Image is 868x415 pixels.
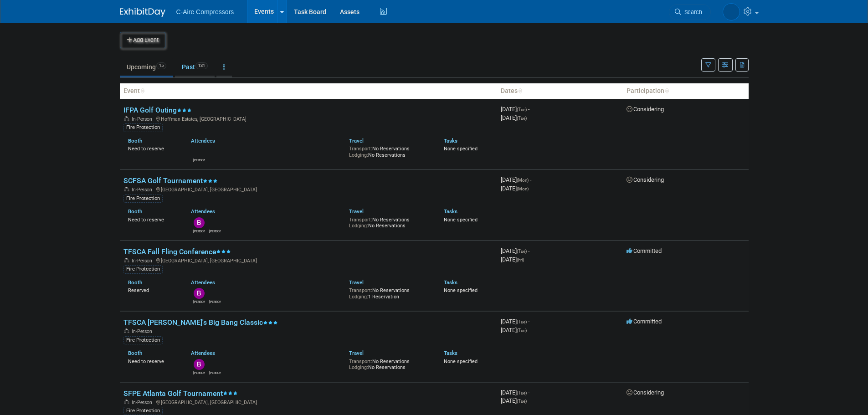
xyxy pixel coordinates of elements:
span: - [528,318,529,325]
span: [DATE] [501,327,527,333]
a: Search [669,4,711,20]
span: In-Person [132,328,155,334]
button: Add Event [120,32,165,48]
span: [DATE] [501,397,527,404]
a: Tasks [444,350,457,356]
span: - [528,247,529,254]
a: Travel [349,350,364,356]
a: Attendees [191,350,215,356]
span: (Tue) [517,399,527,404]
div: [GEOGRAPHIC_DATA], [GEOGRAPHIC_DATA] [123,185,493,193]
span: (Tue) [517,319,527,324]
span: None specified [444,287,478,293]
a: Booth [128,138,142,144]
div: Need to reserve [128,357,178,365]
span: [DATE] [501,106,529,113]
div: Need to reserve [128,215,178,223]
span: In-Person [132,187,155,193]
a: Upcoming15 [120,58,173,76]
a: Booth [128,350,142,356]
span: (Tue) [517,390,527,395]
a: Sort by Participation Type [664,87,669,94]
div: [GEOGRAPHIC_DATA], [GEOGRAPHIC_DATA] [123,256,493,264]
img: Travis Wieser [194,146,205,157]
span: (Mon) [517,186,529,191]
span: (Tue) [517,328,527,333]
a: Tasks [444,138,457,144]
span: 131 [195,62,208,69]
span: Transport: [349,146,372,152]
a: Tasks [444,208,457,215]
span: In-Person [132,116,155,122]
span: None specified [444,146,478,152]
span: Considering [627,106,664,113]
span: - [528,106,529,113]
div: Travis Wieser [209,370,221,375]
span: None specified [444,217,478,223]
a: Attendees [191,138,215,144]
span: [DATE] [501,318,529,325]
span: [DATE] [501,114,527,121]
a: Booth [128,279,142,286]
span: Transport: [349,359,372,364]
span: Considering [627,176,664,183]
span: (Fri) [517,257,524,262]
div: Travis Wieser [209,228,221,234]
a: Sort by Event Name [140,87,144,94]
img: In-Person Event [124,400,129,404]
div: Fire Protection [123,265,163,273]
span: [DATE] [501,389,529,396]
span: [DATE] [501,256,524,263]
div: No Reservations 1 Reservation [349,286,430,300]
a: Sort by Start Date [518,87,522,94]
div: Fire Protection [123,195,163,203]
a: Attendees [191,208,215,215]
img: Bryan Staszak [194,359,205,370]
span: [DATE] [501,247,529,254]
span: Lodging: [349,364,368,370]
a: Travel [349,138,364,144]
img: Travis Wieser [210,359,221,370]
span: Committed [627,247,662,254]
th: Event [120,83,497,99]
span: - [530,176,531,183]
div: Bryan Staszak [193,228,205,234]
a: Attendees [191,279,215,286]
img: In-Person Event [124,116,129,121]
th: Dates [497,83,623,99]
span: Transport: [349,217,372,223]
img: Travis Wieser [210,217,221,228]
a: SFPE Atlanta Golf Tournament [123,389,238,398]
span: In-Person [132,400,155,405]
div: No Reservations No Reservations [349,144,430,158]
div: Travis Wieser [193,157,205,163]
span: Lodging: [349,294,368,300]
div: Travis Wieser [209,299,221,304]
a: IFPA Golf Outing [123,106,192,114]
span: (Tue) [517,107,527,112]
div: Reserved [128,286,178,294]
span: C-Aire Compressors [176,8,234,15]
img: Bryan Staszak [194,217,205,228]
span: Lodging: [349,223,368,229]
span: Considering [627,389,664,396]
img: ExhibitDay [120,8,165,17]
img: In-Person Event [124,258,129,262]
div: No Reservations No Reservations [349,357,430,371]
span: (Tue) [517,249,527,254]
img: Bryan Staszak [194,288,205,299]
span: (Mon) [517,178,529,183]
div: Fire Protection [123,407,163,415]
span: Transport: [349,287,372,293]
img: Travis Wieser [210,288,221,299]
div: [GEOGRAPHIC_DATA], [GEOGRAPHIC_DATA] [123,398,493,405]
span: - [528,389,529,396]
div: Need to reserve [128,144,178,152]
div: Bryan Staszak [193,370,205,375]
div: Fire Protection [123,336,163,344]
div: No Reservations No Reservations [349,215,430,229]
a: TFSCA Fall Fling Conference [123,247,231,256]
span: (Tue) [517,116,527,121]
a: Booth [128,208,142,215]
a: Travel [349,208,364,215]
